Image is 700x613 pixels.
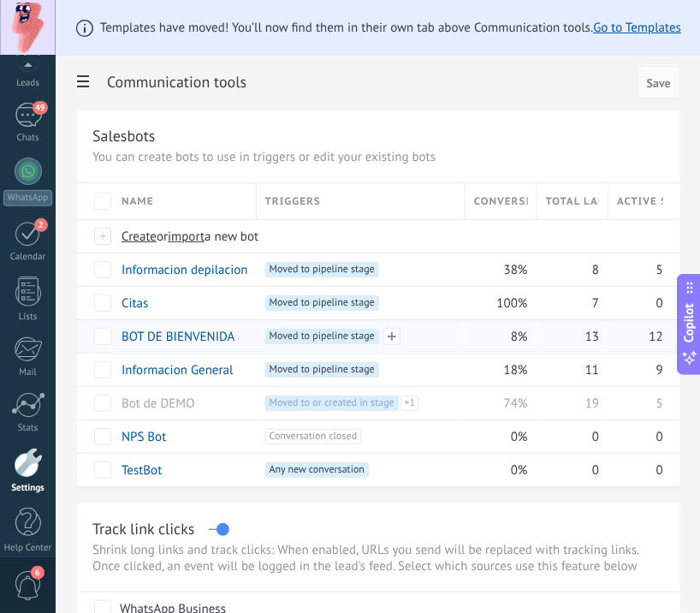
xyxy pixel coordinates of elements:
[608,354,663,386] div: 9
[265,262,379,277] span: Moved to pipeline stage
[511,429,528,445] span: 0%
[3,133,53,144] div: Chats
[511,329,528,345] span: 8%
[511,462,528,479] span: 0%
[122,193,154,210] span: Name
[592,295,599,312] span: 7
[3,252,53,263] div: Calendar
[546,193,600,210] span: Total launched
[466,354,529,386] div: 18%
[656,429,663,445] span: 0
[265,193,321,210] span: Triggers
[656,462,663,479] span: 0
[31,566,44,580] span: 6
[92,126,156,146] div: Salesbots
[92,149,665,165] p: You can create bots to use in triggers or edit your existing bots
[466,287,529,319] div: 100%
[497,295,528,312] span: 100%
[608,387,663,420] div: 5
[656,396,663,412] span: 5
[3,483,53,494] div: Settings
[592,462,599,479] span: 0
[592,262,599,278] span: 8
[608,320,663,353] div: 12
[466,387,529,420] div: 74%
[122,462,162,479] a: TestBot
[593,20,681,36] a: Go to Templates
[638,66,680,98] button: Save
[92,542,665,574] p: Shrink long links and track clicks: When enabled, URLs you send will be replaced with tracking li...
[107,65,632,99] h2: Communication tools
[265,362,379,378] span: Moved to pipeline stage
[474,193,528,210] span: Conversion rate
[537,454,601,486] div: 0
[617,193,663,210] span: Active sessions
[3,423,53,434] div: Stats
[33,101,47,115] span: 49
[466,454,529,486] div: 0%
[608,420,663,453] div: 0
[3,78,53,89] div: Leads
[265,462,369,478] span: Any new conversation
[585,362,599,378] span: 11
[504,396,528,412] span: 74%
[681,304,698,343] span: Copilot
[400,396,419,411] span: +1
[122,396,195,412] a: Bot de DEMO
[205,229,258,245] span: a new bot
[383,328,400,345] span: Edit
[3,190,52,206] div: WhatsApp
[647,77,671,89] span: Save
[537,287,601,319] div: 7
[504,362,528,378] span: 18%
[608,454,663,486] div: 0
[656,362,663,378] span: 9
[168,229,205,245] span: import
[537,354,601,386] div: 11
[650,329,663,345] span: 12
[265,429,362,444] span: Conversation closed
[466,253,529,286] div: 38%
[157,229,168,245] span: or
[34,218,48,232] span: 2
[585,396,599,412] span: 19
[3,543,53,554] div: Help Center
[122,362,234,378] a: Informacion General
[265,295,379,311] span: Moved to pipeline stage
[537,387,601,420] div: 19
[92,519,194,539] div: Track link clicks
[608,253,663,286] div: 5
[100,20,681,36] span: Templates have moved! You’ll now find them in their own tab above Communication tools.
[656,295,663,312] span: 0
[122,295,148,312] a: Citas
[466,420,529,453] div: 0%
[585,329,599,345] span: 13
[265,329,379,344] span: Moved to pipeline stage
[122,429,166,445] a: NPS Bot
[265,396,399,411] span: Moved to or created in stage
[608,287,663,319] div: 0
[3,312,53,323] div: Lists
[122,329,234,345] a: BOT DE BIENVENIDA
[537,253,601,286] div: 8
[656,262,663,278] span: 5
[504,262,528,278] span: 38%
[122,229,157,245] span: Create
[537,420,601,453] div: 0
[122,262,295,278] a: Informacion depilacion con hilo
[3,367,53,378] div: Mail
[537,320,601,353] div: 13
[592,429,599,445] span: 0
[466,320,529,353] div: 8%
